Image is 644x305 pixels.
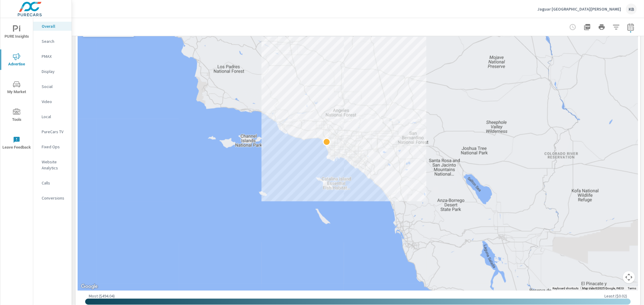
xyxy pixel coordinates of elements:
div: PureCars TV [33,127,72,136]
button: "Export Report to PDF" [581,21,593,33]
button: Select Date Range [625,21,637,33]
span: Map data ©2025 Google, INEGI [582,287,624,290]
button: Print Report [596,21,608,33]
span: Leave Feedback [2,136,31,151]
div: PMAX [33,52,72,61]
p: Search [42,38,67,44]
a: Terms (opens in new tab) [628,287,636,290]
span: Tools [2,108,31,123]
p: Overall [42,23,67,29]
div: Local [33,112,72,121]
p: PMAX [42,53,67,59]
div: Video [33,97,72,106]
button: Map camera controls [623,271,635,283]
p: Least ( $0.02 ) [604,293,627,299]
p: Fixed Ops [42,144,67,150]
p: Most ( $494.04 ) [89,293,115,299]
a: Open this area in Google Maps (opens a new window) [79,283,99,291]
div: KB [626,4,637,14]
button: Apply Filters [610,21,622,33]
p: Jaguar [GEOGRAPHIC_DATA][PERSON_NAME] [537,6,621,12]
span: My Market [2,81,31,96]
p: Local [42,114,67,120]
img: Google [79,283,99,291]
p: Social [42,83,67,90]
div: Search [33,37,72,46]
span: Advertise [2,53,31,68]
div: Social [33,82,72,91]
div: Display [33,67,72,76]
span: PURE Insights [2,25,31,40]
div: Calls [33,178,72,187]
button: Keyboard shortcuts [553,286,578,291]
div: Fixed Ops [33,142,72,151]
div: Website Analytics [33,157,72,172]
p: Video [42,99,67,105]
p: Display [42,68,67,74]
div: Conversions [33,193,72,203]
p: Website Analytics [42,159,67,171]
div: Overall [33,22,72,31]
p: Calls [42,180,67,186]
p: Conversions [42,195,67,201]
p: PureCars TV [42,129,67,135]
div: nav menu [0,18,33,157]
